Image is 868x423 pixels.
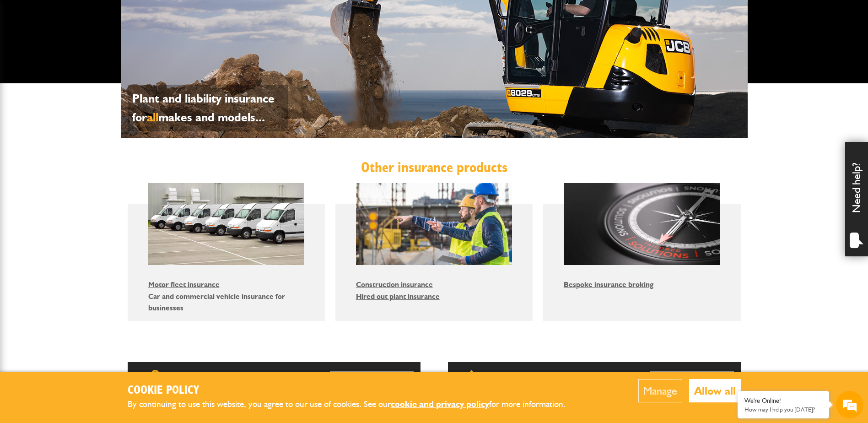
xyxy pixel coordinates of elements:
button: Manage [638,379,682,402]
a: cookie and privacy policy [391,399,489,409]
h2: Liability Insurance [183,371,307,390]
p: How may I help you today? [744,406,822,413]
h2: Cookie Policy [128,384,581,398]
div: We're Online! [744,397,822,405]
a: Bespoke insurance broking [564,280,653,289]
img: Construction insurance [356,183,512,265]
p: By continuing to use this website, you agree to our use of cookies. See our for more information. [128,397,581,412]
p: Plant and liability insurance for makes and models... [132,89,283,127]
div: Need help? [845,142,868,256]
a: Construction insurance [356,280,433,289]
h2: Plant Insurance [503,371,610,390]
img: Bespoke insurance broking [564,183,720,265]
span: all [147,110,158,125]
a: Get Quote [330,371,414,390]
button: Allow all [689,379,741,402]
img: Motor fleet insurance [148,183,305,265]
a: Car and commercial vehicle insurance for businesses [148,292,285,313]
h2: Other insurance products [128,159,741,176]
a: Motor fleet insurance [148,280,220,289]
a: Hired out plant insurance [356,292,440,301]
a: Get Quote [650,371,734,390]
